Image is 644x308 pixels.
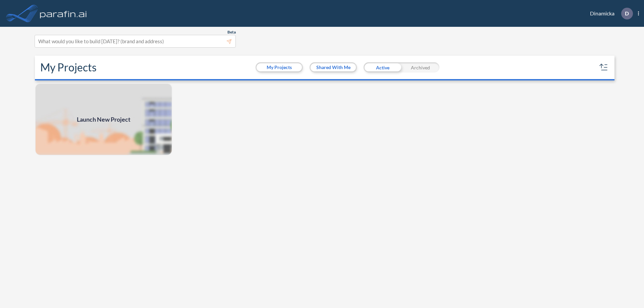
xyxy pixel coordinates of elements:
[35,83,172,156] a: Launch New Project
[401,62,439,72] div: Archived
[40,61,97,74] h2: My Projects
[39,7,88,20] img: logo
[580,8,639,19] div: Dinamicka
[364,62,401,72] div: Active
[77,115,130,124] span: Launch New Project
[625,10,629,16] p: D
[35,83,172,156] img: add
[257,63,302,71] button: My Projects
[311,63,356,71] button: Shared With Me
[227,29,236,35] span: Beta
[598,62,609,73] button: sort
